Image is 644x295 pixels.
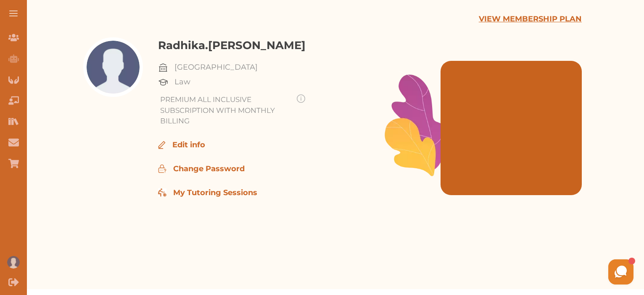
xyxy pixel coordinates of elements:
p: Law [174,76,190,88]
div: Go to My Tutoring Sessions [158,187,389,198]
iframe: SimpleStudying explained [432,69,573,204]
img: User profile [7,256,20,269]
div: Change Password [158,163,389,175]
iframe: HelpCrunch [442,257,636,287]
img: My tutoring sessions icon [158,188,166,197]
p: Edit info [172,139,205,151]
div: Edit info [158,139,389,151]
p: Change Password [173,163,245,175]
h3: Radhika.[PERSON_NAME] [158,37,389,54]
img: Uni [158,63,168,73]
img: Leafs [378,71,446,178]
img: Edit icon [158,164,166,173]
img: Profile [87,41,140,94]
img: info-img [297,94,305,103]
p: [GEOGRAPHIC_DATA] [174,62,258,73]
img: Pen [158,141,166,149]
p: VIEW MEMBERSHIP PLAN [479,13,582,25]
p: PREMIUM ALL INCLUSIVE SUBSCRIPTION WITH MONTHLY BILLING [160,94,290,127]
img: Uni-cap [158,77,168,87]
p: My Tutoring Sessions [173,187,257,198]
